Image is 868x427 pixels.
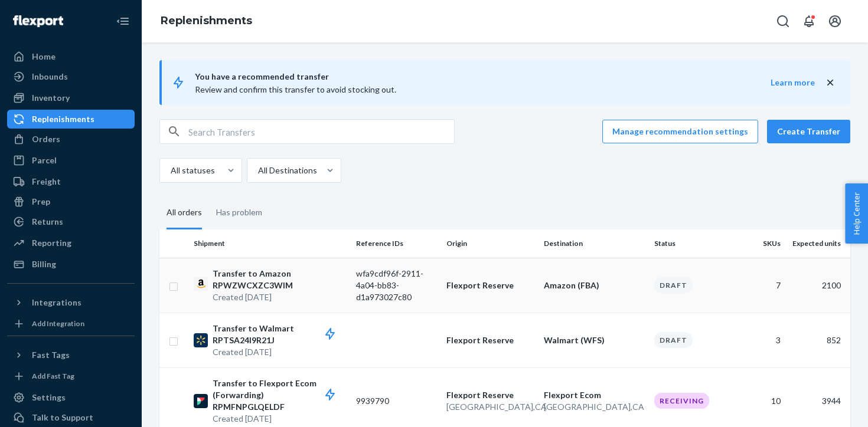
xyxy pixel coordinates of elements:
button: close [824,77,836,89]
a: Replenishments [161,14,252,27]
td: 7 [740,258,785,313]
a: Billing [7,255,135,274]
div: Inventory [32,92,70,104]
td: 852 [785,313,850,367]
a: Home [7,47,135,66]
div: Prep [32,196,50,208]
div: Add Fast Tag [32,371,74,381]
p: Walmart (WFS) [544,334,645,346]
img: Flexport logo [13,15,63,27]
input: Search Transfers [188,120,454,143]
div: Talk to Support [32,412,93,423]
p: [GEOGRAPHIC_DATA] , CA [446,401,534,413]
button: Open account menu [823,9,847,33]
a: Returns [7,212,135,231]
div: Inbounds [32,71,68,83]
div: Has problem [216,197,262,228]
a: Inventory [7,88,135,107]
div: Billing [32,258,56,270]
a: Parcel [7,151,135,170]
th: Reference IDs [351,229,442,258]
a: Settings [7,388,135,407]
button: Fast Tags [7,346,135,364]
div: Freight [32,176,61,188]
div: Add Integration [32,318,84,329]
button: Close Navigation [111,9,135,33]
p: Transfer to Amazon RPWZWCXZC3WIM [213,268,347,291]
p: Transfer to Flexport Ecom (Forwarding) RPMFNPGLQELDF [213,377,347,413]
p: Flexport Ecom [544,389,645,401]
th: Origin [442,229,539,258]
button: Open Search Box [771,9,795,33]
p: [GEOGRAPHIC_DATA] , CA [544,401,645,413]
div: Receiving [654,393,709,409]
p: Flexport Reserve [446,334,534,346]
p: Flexport Reserve [446,389,534,401]
span: Review and confirm this transfer to avoid stocking out. [195,84,396,94]
div: All statuses [171,165,215,176]
button: Manage recommendation settings [602,120,758,143]
ol: breadcrumbs [151,4,262,38]
th: Status [650,229,740,258]
div: Integrations [32,297,81,308]
p: Amazon (FBA) [544,280,645,291]
td: wfa9cdf96f-2911-4a04-bb83-d1a973027c80 [351,258,442,313]
p: Flexport Reserve [446,280,534,291]
div: Replenishments [32,113,94,125]
p: Transfer to Walmart RPTSA24I9R21J [213,323,347,346]
a: Talk to Support [7,408,135,427]
th: Destination [539,229,650,258]
td: 2100 [785,258,850,313]
p: Created [DATE] [213,291,347,303]
a: Add Fast Tag [7,369,135,383]
a: Inbounds [7,67,135,86]
button: Create Transfer [767,120,850,143]
button: Integrations [7,293,135,312]
button: Open notifications [797,9,821,33]
input: All Destinations [257,165,258,176]
div: All orders [167,197,202,229]
p: Created [DATE] [213,413,347,425]
button: Help Center [845,183,868,244]
div: Fast Tags [32,349,70,361]
div: Reporting [32,237,71,249]
div: Orders [32,133,60,145]
th: Expected units [785,229,850,258]
a: Prep [7,192,135,211]
span: You have a recommended transfer [195,70,771,84]
a: Freight [7,172,135,191]
td: 3 [740,313,785,367]
input: All statuses [169,165,171,176]
a: Orders [7,130,135,149]
div: Parcel [32,155,57,166]
a: Replenishments [7,110,135,129]
a: Reporting [7,234,135,252]
button: Learn more [771,77,815,88]
a: Add Integration [7,317,135,331]
div: Draft [654,332,693,348]
div: All Destinations [258,165,317,176]
div: Draft [654,277,693,293]
p: Created [DATE] [213,346,347,358]
th: Shipment [189,229,351,258]
div: Settings [32,392,66,403]
th: SKUs [740,229,785,258]
div: Home [32,51,56,63]
div: Returns [32,216,63,228]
